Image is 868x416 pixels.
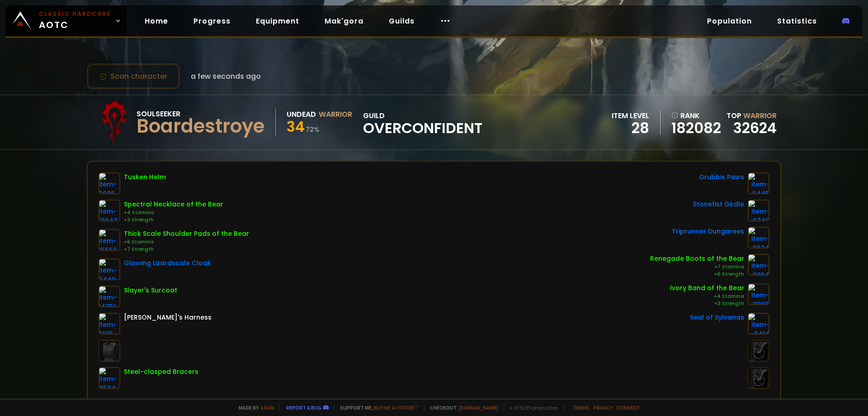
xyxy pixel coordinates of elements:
[382,12,422,30] a: Guilds
[424,404,498,411] span: Checkout
[374,404,419,411] a: Buy me a coffee
[612,121,649,135] div: 28
[459,404,498,411] a: [DOMAIN_NAME]
[363,121,482,135] span: Overconfident
[743,110,777,121] span: Warrior
[693,200,744,209] div: Stonefist Girdle
[733,118,777,138] a: 32624
[99,367,120,389] img: item-4534
[671,110,721,121] div: rank
[650,271,744,278] div: +6 Strength
[99,313,120,335] img: item-6125
[124,200,223,209] div: Spectral Necklace of the Bear
[748,313,769,335] img: item-6414
[616,404,640,411] a: Consent
[573,404,590,411] a: Terms
[612,110,649,121] div: item level
[672,227,744,236] div: Triprunner Dungarees
[124,209,223,216] div: +4 Stamina
[670,300,744,307] div: +3 Strength
[39,10,111,32] span: AOTC
[191,71,261,82] span: a few seconds ago
[99,286,120,307] img: item-14751
[504,404,558,411] span: v. d752d5 - production
[650,263,744,271] div: +7 Stamina
[249,12,307,30] a: Equipment
[124,216,223,224] div: +3 Strength
[286,404,321,411] a: Report a bug
[748,254,769,276] img: item-9864
[748,200,769,221] img: item-6742
[699,172,744,182] div: Grubbis Paws
[363,110,482,135] div: guild
[748,172,769,194] img: item-9445
[748,283,769,305] img: item-11995
[593,404,613,411] a: Privacy
[690,313,744,322] div: Seal of Sylvanas
[726,110,777,121] div: Top
[39,10,111,18] small: Classic Hardcore
[124,246,249,253] div: +7 Strength
[334,404,419,411] span: Support me,
[670,283,744,293] div: Ivory Band of the Bear
[700,12,759,30] a: Population
[124,313,212,322] div: [PERSON_NAME]'s Harness
[99,258,120,280] img: item-6449
[124,367,198,377] div: Steel-clasped Bracers
[124,258,211,268] div: Glowing Lizardscale Cloak
[186,12,238,30] a: Progress
[99,172,120,194] img: item-6686
[137,108,264,120] div: Soulseeker
[671,121,721,135] a: 182082
[287,116,305,137] span: 34
[124,229,249,239] div: Thick Scale Shoulder Pads of the Bear
[306,125,320,134] small: 72 %
[670,293,744,300] div: +4 Stamina
[233,404,274,411] span: Made by
[87,63,180,89] button: Scan character
[137,120,264,133] div: Boardestroye
[124,286,177,295] div: Slayer's Surcoat
[137,12,175,30] a: Home
[124,172,166,182] div: Tusken Helm
[287,109,316,120] div: Undead
[319,109,352,120] div: Warrior
[124,239,249,246] div: +6 Stamina
[99,229,120,251] img: item-15553
[5,5,127,36] a: Classic HardcoreAOTC
[748,227,769,249] img: item-9624
[260,404,274,411] a: a fan
[99,200,120,221] img: item-12047
[770,12,824,30] a: Statistics
[650,254,744,263] div: Renegade Boots of the Bear
[317,12,371,30] a: Mak'gora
